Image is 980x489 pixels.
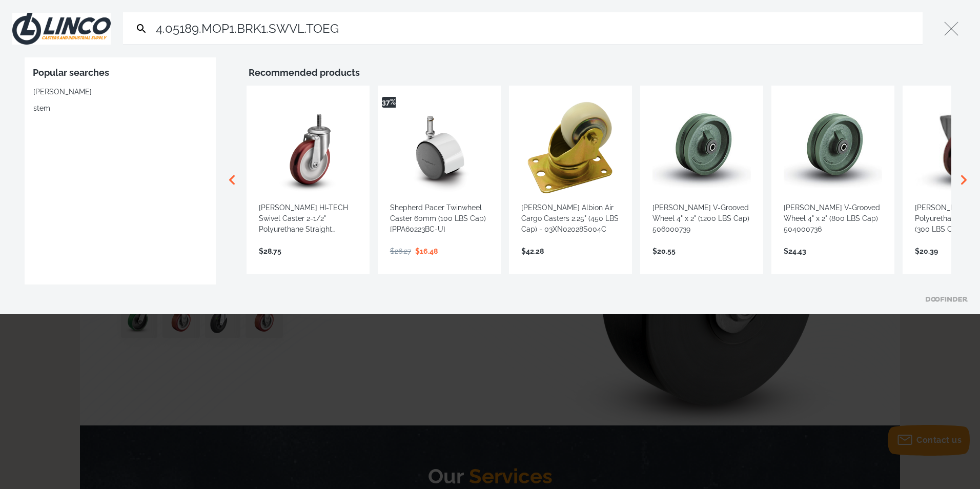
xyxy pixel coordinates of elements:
[33,84,208,100] div: Suggestion: shepard
[135,23,148,35] svg: Search
[33,87,92,97] span: [PERSON_NAME]
[33,100,208,116] button: Select suggestion: stem
[33,103,50,114] span: stem
[222,170,242,190] svg: Scroll left
[935,12,968,45] button: Close
[249,66,968,79] div: Recommended products
[953,170,974,190] svg: Scroll right
[154,12,918,45] input: Search…
[33,84,208,100] button: Select suggestion: shepard
[33,66,208,79] div: Popular searches
[33,100,208,116] div: Suggestion: stem
[12,13,111,45] img: Close
[926,297,968,302] a: Doofinder home page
